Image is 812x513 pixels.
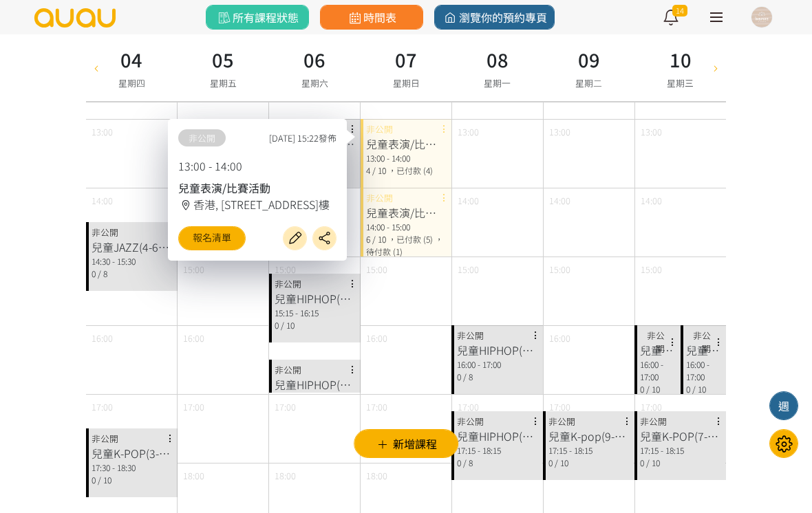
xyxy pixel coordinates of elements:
[178,179,336,196] div: 兒童表演/比賽活動
[366,135,447,152] div: 兒童表演/比賽活動
[457,457,461,468] span: 0
[667,76,694,89] span: 星期三
[366,469,387,482] span: 18:00
[640,444,720,457] div: 17:15 - 18:15
[548,457,553,468] span: 0
[686,342,720,358] div: 兒童K-POP(3-6歲）
[458,194,479,207] span: 14:00
[555,457,568,468] span: / 10
[92,255,172,268] div: 14:30 - 15:30
[457,428,537,444] div: 兒童HIPHOP(7-12歲)
[575,45,602,74] h3: 09
[388,233,433,245] span: ，已付款 (5)
[549,194,570,207] span: 14:00
[458,263,479,276] span: 15:00
[366,400,387,413] span: 17:00
[641,125,662,138] span: 13:00
[275,400,296,413] span: 17:00
[346,9,396,25] span: 時間表
[366,233,443,257] span: ，待付款 (1)
[92,400,113,413] span: 17:00
[269,131,336,144] span: [DATE] 15:22發佈
[646,383,660,395] span: / 10
[92,194,113,207] span: 14:00
[118,76,145,89] span: 星期四
[275,469,296,482] span: 18:00
[641,194,662,207] span: 14:00
[548,444,629,457] div: 17:15 - 18:15
[366,152,447,164] div: 13:00 - 14:00
[463,457,473,468] span: / 8
[548,428,629,444] div: 兒童K-pop(9-13歲）
[301,45,328,74] h3: 06
[210,76,237,89] span: 星期五
[640,383,644,395] span: 0
[393,76,420,89] span: 星期日
[183,263,204,276] span: 15:00
[98,474,111,485] span: / 10
[92,445,172,461] div: 兒童K-POP(3-6歲）
[275,376,355,393] div: 兒童HIPHOP(7-12歲)
[92,461,172,474] div: 17:30 - 18:30
[457,444,537,457] div: 17:15 - 18:15
[457,358,537,371] div: 16:00 - 17:00
[458,125,479,138] span: 13:00
[366,331,387,345] span: 16:00
[463,371,473,382] span: / 8
[366,204,447,221] div: 兒童表演/比賽活動
[210,45,237,74] h3: 05
[275,263,296,276] span: 15:00
[178,129,226,146] span: 非公開
[646,457,660,468] span: / 10
[92,239,172,255] div: 兒童JAZZ(4-6歲）
[672,5,687,17] span: 14
[178,157,336,174] p: 13:00 - 14:00
[393,45,420,74] h3: 07
[320,5,423,30] a: 時間表
[98,268,107,279] span: / 8
[457,342,537,358] div: 兒童HIPHOP(3-6歲)
[92,125,113,138] span: 13:00
[434,5,555,30] a: 瀏覽你的預約專頁
[301,76,328,89] span: 星期六
[549,331,570,345] span: 16:00
[366,263,387,276] span: 15:00
[388,164,433,176] span: ，已付款 (4)
[275,290,355,307] div: 兒童HIPHOP(3-6歲)
[549,263,570,276] span: 15:00
[92,268,96,279] span: 0
[366,221,447,233] div: 14:00 - 15:00
[366,233,370,245] span: 6
[549,400,570,413] span: 17:00
[457,371,461,382] span: 0
[686,358,720,383] div: 16:00 - 17:00
[275,307,355,319] div: 15:15 - 16:15
[641,400,662,413] span: 17:00
[183,400,204,413] span: 17:00
[178,226,246,250] a: 報名清單
[442,9,547,25] span: 瀏覽你的預約專頁
[118,45,145,74] h3: 04
[92,474,96,485] span: 0
[776,397,792,414] div: 週
[575,76,602,89] span: 星期二
[484,76,511,89] span: 星期一
[92,331,113,345] span: 16:00
[549,125,570,138] span: 13:00
[372,164,386,176] span: / 10
[640,358,674,383] div: 16:00 - 17:00
[640,428,720,444] div: 兒童K-POP(7-12歲）
[275,319,279,331] span: 0
[366,164,370,176] span: 4
[281,319,295,331] span: / 10
[33,8,117,28] img: logo.svg
[458,400,479,413] span: 17:00
[641,263,662,276] span: 15:00
[640,457,644,468] span: 0
[215,9,299,25] span: 所有課程狀態
[178,196,336,212] div: 香港, [STREET_ADDRESS]樓
[183,331,204,345] span: 16:00
[667,45,694,74] h3: 10
[686,383,690,395] span: 0
[372,233,386,245] span: / 10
